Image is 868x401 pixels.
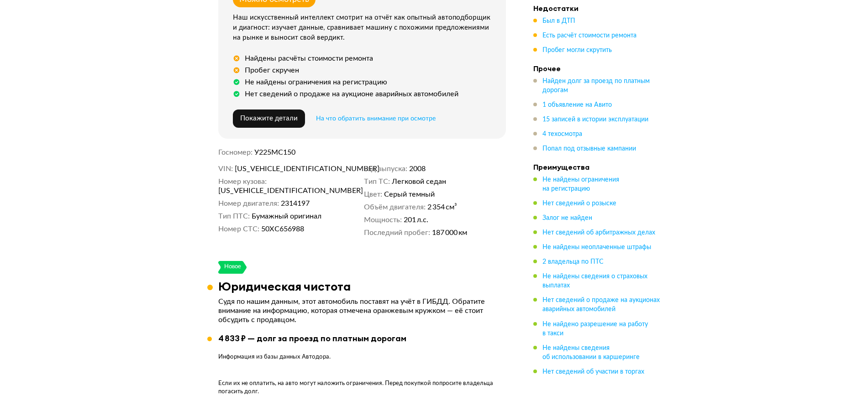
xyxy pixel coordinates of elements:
span: 50ХС656988 [261,224,304,234]
dt: Последний пробег [364,228,430,237]
span: Не найдены сведения об использовании в каршеринге [542,344,640,360]
p: Информация из базы данных Автодора. [218,353,517,361]
span: Не найдено разрешение на работу в такси [542,321,648,336]
h4: Прочее [533,64,661,73]
h3: Юридическая чистота [218,279,351,293]
dt: Номер кузова [218,177,267,186]
dt: Год выпуска [364,164,407,173]
span: Был в ДТП [542,18,575,24]
dt: Мощность [364,215,402,224]
div: Наш искусственный интеллект смотрит на отчёт как опытный автоподборщик и диагност: изучает данные... [233,13,495,43]
span: Пробег могли скрутить [542,47,612,53]
span: 2 владельца по ПТС [542,259,604,265]
div: Новое [224,261,242,274]
div: Нет сведений о продаже на аукционе аварийных автомобилей [245,89,458,99]
span: Покажите детали [240,115,298,122]
dt: Номер СТС [218,224,259,234]
span: Не найдены неоплаченные штрафы [542,244,651,250]
dt: Цвет [364,190,382,199]
span: Легковой седан [392,177,446,186]
span: 2 354 см³ [427,203,457,212]
span: Нет сведений об арбитражных делах [542,229,655,236]
p: Судя по нашим данным, этот автомобиль поставят на учёт в ГИБДД. Обратите внимание на информацию, ... [218,297,506,324]
dt: Тип ПТС [218,212,250,221]
span: Серый темный [384,190,435,199]
span: 187 000 км [432,228,467,237]
dt: Объём двигателя [364,203,426,212]
span: 201 л.с. [404,215,428,224]
span: 1 объявление на Авито [542,102,612,108]
span: Нет сведений о розыске [542,200,616,207]
dt: VIN [218,164,233,173]
span: Залог не найден [542,215,592,221]
span: 4 техосмотра [542,131,582,137]
span: Попал под отзывные кампании [542,146,636,152]
dt: Госномер [218,148,253,157]
span: Бумажный оригинал [252,212,321,221]
span: Нет сведений об участии в торгах [542,368,644,375]
span: Не найдены ограничения на регистрацию [542,177,619,192]
span: У225МС150 [254,149,295,156]
span: На что обратить внимание при осмотре [316,115,436,122]
h4: Преимущества [533,162,661,172]
span: Нет сведений о продаже на аукционах аварийных автомобилей [542,297,660,312]
div: Пробег скручен [245,66,299,75]
div: Не найдены ограничения на регистрацию [245,78,387,87]
h4: Недостатки [533,4,661,13]
span: 2314197 [281,199,310,208]
span: Не найдены сведения о страховых выплатах [542,273,647,289]
span: [US_VEHICLE_IDENTIFICATION_NUMBER] [218,186,323,195]
div: 4 833 ₽ — долг за проезд по платным дорогам [218,333,517,344]
span: 2008 [409,164,426,173]
span: Есть расчёт стоимости ремонта [542,32,637,39]
dt: Номер двигателя [218,199,279,208]
p: Если их не оплатить, на авто могут наложить ограничения. Перед покупкой попросите владельца погас... [218,380,517,396]
span: Найден долг за проезд по платным дорогам [542,78,650,94]
button: Покажите детали [233,109,305,128]
dt: Тип ТС [364,177,390,186]
span: [US_VEHICLE_IDENTIFICATION_NUMBER] [235,164,340,173]
span: 15 записей в истории эксплуатации [542,116,648,123]
div: Найдены расчёты стоимости ремонта [245,54,373,63]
